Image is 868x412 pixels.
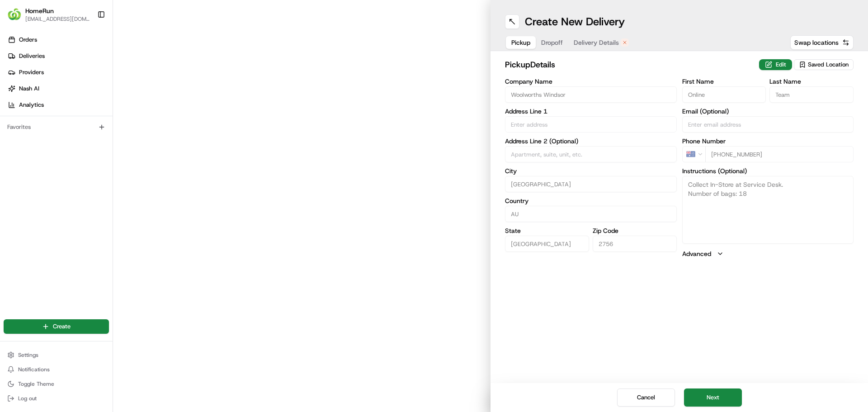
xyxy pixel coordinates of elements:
label: Company Name [505,78,677,85]
a: Analytics [4,98,113,112]
input: Enter zip code [593,236,677,252]
span: Analytics [19,101,44,109]
button: HomeRunHomeRun[EMAIL_ADDRESS][DOMAIN_NAME] [4,4,94,25]
input: Enter first name [682,86,766,103]
button: Cancel [617,388,675,407]
span: Create [53,322,71,331]
span: Log out [18,395,37,402]
input: Enter email address [682,116,854,133]
label: Address Line 2 (Optional) [505,138,677,144]
button: Toggle Theme [4,378,109,390]
label: Zip Code [593,227,677,234]
span: Providers [19,68,44,76]
button: Saved Location [794,58,854,71]
button: Advanced [682,249,854,258]
span: Toggle Theme [18,380,54,388]
label: First Name [682,78,766,85]
span: Delivery Details [574,38,619,47]
span: Notifications [18,366,50,373]
label: Advanced [682,249,711,258]
button: HomeRun [25,6,54,15]
input: Enter city [505,176,677,192]
button: Settings [4,349,109,361]
button: [EMAIL_ADDRESS][DOMAIN_NAME] [25,15,90,23]
img: HomeRun [7,7,22,22]
a: Orders [4,33,113,47]
input: Enter phone number [705,146,854,162]
button: Edit [759,59,792,70]
span: Deliveries [19,52,45,60]
div: Favorites [4,120,109,134]
span: Nash AI [19,85,39,93]
label: City [505,168,677,174]
label: Instructions (Optional) [682,168,854,174]
span: Pickup [511,38,530,47]
label: Country [505,198,677,204]
a: Nash AI [4,81,113,96]
a: Deliveries [4,49,113,63]
label: State [505,227,589,234]
button: Swap locations [790,35,854,50]
h2: pickup Details [505,58,754,71]
button: Create [4,319,109,334]
h1: Create New Delivery [525,14,625,29]
a: Providers [4,65,113,80]
input: Apartment, suite, unit, etc. [505,146,677,162]
button: Notifications [4,363,109,376]
input: Enter country [505,206,677,222]
label: Address Line 1 [505,108,677,114]
span: Swap locations [794,38,839,47]
label: Phone Number [682,138,854,144]
label: Email (Optional) [682,108,854,114]
input: Enter state [505,236,589,252]
span: Orders [19,36,37,44]
button: Log out [4,392,109,405]
span: Saved Location [808,61,849,69]
span: Dropoff [541,38,563,47]
label: Last Name [769,78,854,85]
input: Enter address [505,116,677,133]
input: Enter company name [505,86,677,103]
button: Next [684,388,742,407]
input: Enter last name [769,86,854,103]
span: Settings [18,351,38,359]
textarea: Collect In-Store at Service Desk. Number of bags: 18 [682,176,854,244]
